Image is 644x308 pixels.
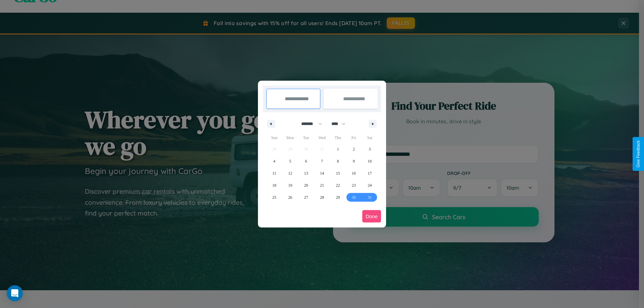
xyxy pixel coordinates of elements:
span: 7 [321,155,323,167]
span: 31 [368,191,372,203]
span: 20 [304,179,308,191]
span: Mon [282,132,298,143]
button: Done [362,210,381,223]
span: Sat [362,132,378,143]
button: 11 [266,167,282,179]
span: 19 [288,179,292,191]
button: 2 [346,143,362,155]
button: 27 [298,191,314,203]
span: 11 [272,167,276,179]
span: 18 [272,179,276,191]
span: 30 [352,191,356,203]
button: 9 [346,155,362,167]
span: Fri [346,132,362,143]
span: 21 [320,179,324,191]
span: 10 [368,155,372,167]
span: 24 [368,179,372,191]
span: 8 [337,155,339,167]
span: 9 [353,155,355,167]
span: 29 [336,191,340,203]
span: Tue [298,132,314,143]
div: Open Intercom Messenger [7,285,23,301]
button: 31 [362,191,378,203]
button: 13 [298,167,314,179]
span: Thu [330,132,346,143]
span: 25 [272,191,276,203]
button: 12 [282,167,298,179]
span: 17 [368,167,372,179]
button: 16 [346,167,362,179]
button: 10 [362,155,378,167]
span: 15 [336,167,340,179]
span: 23 [352,179,356,191]
button: 20 [298,179,314,191]
button: 19 [282,179,298,191]
span: 5 [289,155,291,167]
button: 15 [330,167,346,179]
button: 4 [266,155,282,167]
button: 5 [282,155,298,167]
button: 18 [266,179,282,191]
button: 7 [314,155,330,167]
button: 22 [330,179,346,191]
span: Sun [266,132,282,143]
button: 25 [266,191,282,203]
span: 3 [369,143,371,155]
span: Wed [314,132,330,143]
button: 17 [362,167,378,179]
button: 24 [362,179,378,191]
span: 14 [320,167,324,179]
button: 1 [330,143,346,155]
button: 14 [314,167,330,179]
button: 21 [314,179,330,191]
span: 2 [353,143,355,155]
span: 27 [304,191,308,203]
span: 26 [288,191,292,203]
button: 26 [282,191,298,203]
button: 28 [314,191,330,203]
button: 23 [346,179,362,191]
div: Give Feedback [636,140,641,168]
span: 4 [273,155,275,167]
span: 1 [337,143,339,155]
button: 6 [298,155,314,167]
span: 16 [352,167,356,179]
span: 6 [305,155,307,167]
span: 12 [288,167,292,179]
button: 29 [330,191,346,203]
span: 22 [336,179,340,191]
button: 8 [330,155,346,167]
button: 3 [362,143,378,155]
span: 13 [304,167,308,179]
span: 28 [320,191,324,203]
button: 30 [346,191,362,203]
